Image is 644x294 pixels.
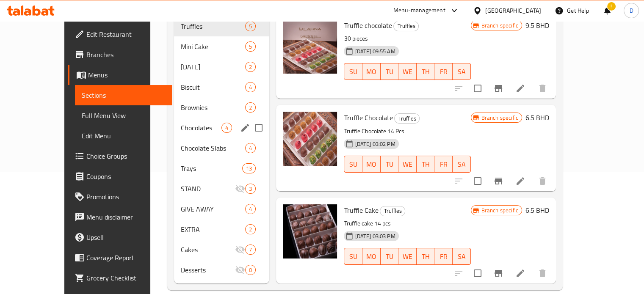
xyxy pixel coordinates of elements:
[82,90,165,100] span: Sections
[488,171,509,191] button: Branch-specific-item
[174,239,269,260] div: Cakes7
[86,273,165,283] span: Grocery Checklist
[181,41,245,52] div: Mini Cake
[246,246,255,254] span: 7
[283,204,337,258] img: Truffle Cake
[438,250,449,263] span: FR
[68,187,172,207] a: Promotions
[174,219,269,239] div: EXTRA2
[245,143,256,153] div: items
[246,185,255,193] span: 3
[469,80,486,97] span: Select to update
[181,184,235,194] div: STAND
[348,66,359,78] span: SU
[420,158,431,170] span: TH
[515,176,525,186] a: Edit menu item
[453,156,471,173] button: SA
[478,22,522,30] span: Branch specific
[174,179,269,199] div: STAND3
[348,250,359,263] span: SU
[68,207,172,227] a: Menu disclaimer
[174,97,269,118] div: Brownies2
[478,114,522,122] span: Branch specific
[174,138,269,158] div: Chocolate Slabs4
[75,85,172,105] a: Sections
[174,57,269,77] div: [DATE]2
[181,224,245,234] span: EXTRA
[174,199,269,219] div: GIVE AWAY4
[243,165,255,173] span: 13
[283,112,337,166] img: Truffle Chocolate
[394,21,418,31] span: Truffles
[395,114,419,124] span: Truffles
[181,62,245,72] div: Labor Day
[525,204,549,216] h6: 6.5 BHD
[174,77,269,97] div: Biscuit4
[420,66,431,78] span: TH
[417,63,435,80] button: TH
[532,171,553,191] button: delete
[181,21,245,31] span: Truffles
[86,253,165,263] span: Coverage Report
[348,158,359,170] span: SU
[381,63,399,80] button: TU
[384,250,395,263] span: TU
[283,19,337,74] img: Truffle chocolate
[532,263,553,283] button: delete
[362,156,381,173] button: MO
[384,158,395,170] span: TU
[174,16,269,36] div: Truffles5
[362,63,381,80] button: MO
[245,21,256,31] div: items
[245,265,256,275] div: items
[525,112,549,124] h6: 6.5 BHD
[86,49,165,60] span: Branches
[181,265,235,275] span: Desserts
[402,250,413,263] span: WE
[453,248,471,265] button: SA
[398,156,417,173] button: WE
[68,65,172,85] a: Menus
[351,47,398,55] span: [DATE] 09:55 AM
[366,66,377,78] span: MO
[86,151,165,161] span: Choice Groups
[469,264,486,282] span: Select to update
[174,36,269,57] div: Mini Cake5
[86,212,165,222] span: Menu disclaimer
[344,248,362,265] button: SU
[629,6,633,15] span: D
[380,206,405,216] div: Truffles
[68,227,172,247] a: Upsell
[344,111,392,124] span: Truffle Chocolate
[245,62,256,72] div: items
[438,158,449,170] span: FR
[398,248,417,265] button: WE
[456,66,467,78] span: SA
[181,102,245,113] span: Brownies
[181,123,221,133] span: Chocolates
[515,268,525,278] a: Edit menu item
[245,82,256,92] div: items
[485,6,541,15] div: [GEOGRAPHIC_DATA]
[86,29,165,39] span: Edit Restaurant
[246,225,255,234] span: 2
[245,224,256,234] div: items
[417,156,435,173] button: TH
[181,204,245,214] span: GIVE AWAY
[434,63,453,80] button: FR
[88,70,165,80] span: Menus
[453,63,471,80] button: SA
[402,158,413,170] span: WE
[344,218,470,229] p: Truffle cake 14 pcs
[181,163,242,173] span: Trays
[246,22,255,30] span: 5
[246,104,255,112] span: 2
[402,66,413,78] span: WE
[246,83,255,91] span: 4
[174,260,269,280] div: Desserts0
[515,83,525,93] a: Edit menu item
